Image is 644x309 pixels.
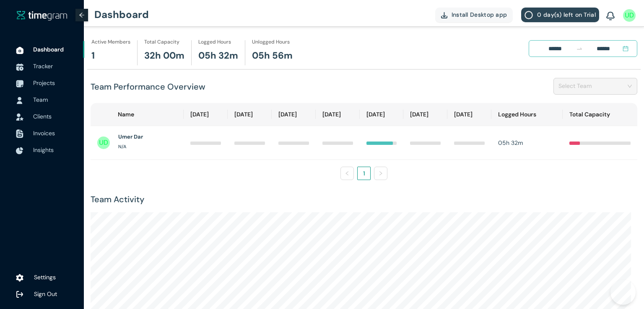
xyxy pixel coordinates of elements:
[33,62,53,70] span: Tracker
[576,45,583,52] span: to
[91,103,184,126] th: Name
[452,10,507,19] span: Install Desktop app
[16,63,23,71] img: TimeTrackerIcon
[340,167,354,180] li: Previous Page
[435,8,513,22] button: Install Desktop app
[358,167,370,180] a: 1
[345,171,350,176] span: left
[16,46,23,54] img: DashboardIcon
[360,103,404,126] th: [DATE]
[521,8,599,22] button: 0 day(s) left on Trial
[118,143,126,150] h1: N/A
[91,193,637,206] h1: Team Activity
[228,103,272,126] th: [DATE]
[252,38,290,46] h1: Unlogged Hours
[79,12,85,18] span: arrow-left
[252,49,293,63] h1: 05h 56m
[33,146,54,154] span: Insights
[33,113,52,120] span: Clients
[606,12,615,21] img: BellIcon
[610,280,636,305] iframe: Toggle Customer Support
[16,97,23,104] img: UserIcon
[33,96,48,103] span: Team
[498,138,556,147] div: 05h 32m
[576,45,583,52] span: swap-right
[16,80,23,88] img: ProjectIcon
[94,2,149,27] h1: Dashboard
[316,103,360,126] th: [DATE]
[17,10,67,21] img: timegram
[403,103,447,126] th: [DATE]
[184,103,228,126] th: [DATE]
[144,49,184,63] h1: 32h 00m
[378,171,383,176] span: right
[623,9,636,22] img: UserIcon
[144,38,179,46] h1: Total Capacity
[91,49,95,63] h1: 1
[91,38,130,46] h1: Active Members
[340,167,354,180] button: left
[118,133,143,141] h1: Umer Dar
[374,167,387,180] li: Next Page
[33,79,55,87] span: Projects
[374,167,387,180] button: right
[16,113,23,121] img: InvoiceIcon
[33,129,55,137] span: Invoices
[34,290,57,298] span: Sign Out
[198,38,231,46] h1: Logged Hours
[16,129,23,138] img: InvoiceIcon
[97,136,110,149] img: UserIcon
[357,167,371,180] li: 1
[441,12,447,18] img: DownloadApp
[91,80,205,93] h1: Team Performance Overview
[563,103,637,126] th: Total Capacity
[491,103,563,126] th: Logged Hours
[16,291,23,298] img: logOut.ca60ddd252d7bab9102ea2608abe0238.svg
[34,273,56,281] span: Settings
[16,274,23,282] img: settings.78e04af822cf15d41b38c81147b09f22.svg
[537,10,596,19] span: 0 day(s) left on Trial
[16,147,23,154] img: InsightsIcon
[198,49,238,63] h1: 05h 32m
[447,103,491,126] th: [DATE]
[272,103,316,126] th: [DATE]
[33,46,64,53] span: Dashboard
